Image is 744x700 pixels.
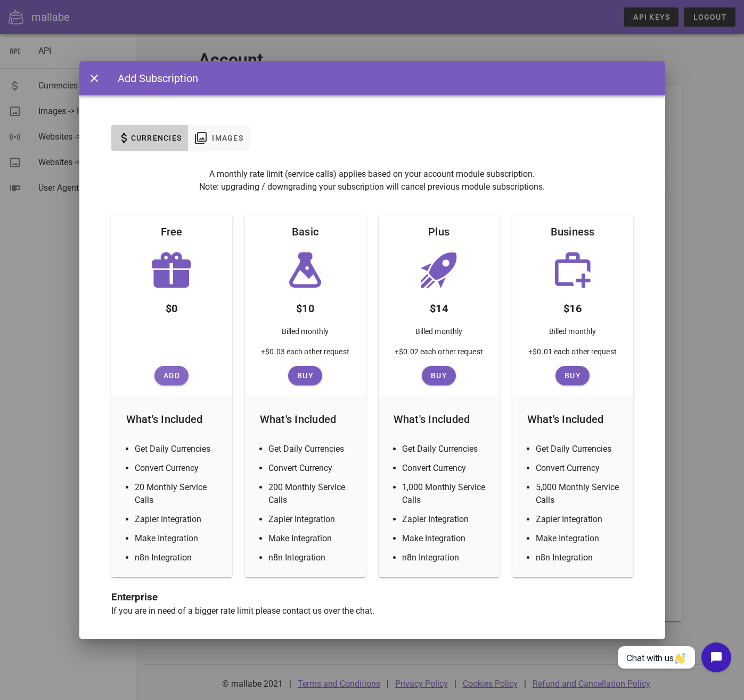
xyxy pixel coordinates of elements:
div: $14 [421,291,456,321]
li: Convert Currency [402,462,489,475]
li: Convert Currency [536,462,623,475]
button: Currencies [111,125,189,151]
span: Buy [560,371,585,380]
li: Zapier Integration [268,513,355,526]
li: 5,000 Monthly Service Calls [536,481,623,507]
li: Zapier Integration [402,513,489,526]
li: 200 Monthly Service Calls [268,481,355,507]
button: Buy [422,366,456,385]
li: 20 Monthly Service Calls [135,481,222,507]
li: Zapier Integration [135,513,222,526]
li: Convert Currency [135,462,222,475]
h3: Enterprise [111,590,633,605]
div: +$0.03 each other request [252,346,358,366]
div: +$0.02 each other request [386,346,492,366]
div: Basic [283,215,327,249]
li: Zapier Integration [536,513,623,526]
div: What's Included [385,402,493,436]
div: What's Included [118,402,226,436]
p: A monthly rate limit (service calls) applies based on your account module subscription. Note: upg... [111,168,633,193]
span: Currencies [130,134,182,142]
li: 1,000 Monthly Service Calls [402,481,489,507]
li: n8n Integration [268,551,355,564]
li: n8n Integration [402,551,489,564]
li: Convert Currency [268,462,355,475]
li: Make Integration [536,532,623,545]
li: Get Daily Currencies [402,443,489,455]
button: Add [154,366,189,385]
p: If you are in need of a bigger rate limit please contact us over the chat. [111,605,633,617]
div: Business [542,215,603,249]
div: What's Included [251,402,359,436]
li: n8n Integration [135,551,222,564]
li: n8n Integration [536,551,623,564]
button: Buy [288,366,322,385]
div: $16 [555,291,590,321]
div: Billed monthly [273,321,337,346]
div: Billed monthly [541,321,604,346]
div: $10 [288,291,323,321]
button: Images [188,125,250,151]
span: Add [159,371,184,380]
button: Buy [555,366,590,385]
span: Buy [426,371,452,380]
div: Billed monthly [407,321,471,346]
div: What's Included [519,402,627,436]
div: $0 [157,291,186,321]
li: Make Integration [268,532,355,545]
li: Make Integration [402,532,489,545]
span: Images [211,134,243,142]
li: Get Daily Currencies [135,443,222,455]
div: +$0.01 each other request [520,346,625,366]
li: Get Daily Currencies [536,443,623,455]
span: Buy [292,371,318,380]
div: Plus [420,215,458,249]
div: Free [152,215,191,249]
li: Get Daily Currencies [268,443,355,455]
li: Make Integration [135,532,222,545]
div: Add Subscription [107,70,198,86]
